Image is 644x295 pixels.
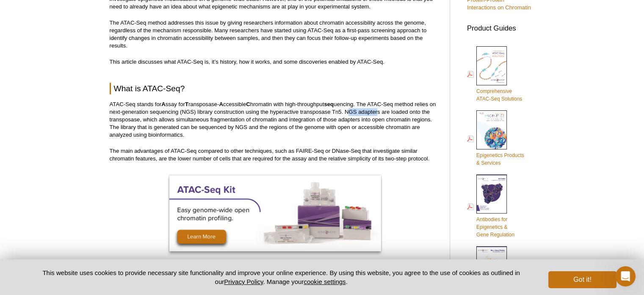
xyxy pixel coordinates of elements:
[476,152,524,166] span: Epigenetics Products & Services
[476,88,522,102] span: Comprehensive ATAC-Seq Solutions
[224,278,263,285] a: Privacy Policy
[161,101,166,107] strong: A
[476,216,514,238] span: Antibodies for Epigenetics & Gene Regulation
[110,83,441,94] h2: What is ATAC-Seq?
[28,268,535,286] p: This website uses cookies to provide necessary site functionality and improve your online experie...
[110,19,441,50] p: The ATAC-Seq method addresses this issue by giving researchers information about chromatin access...
[467,174,514,239] a: Antibodies forEpigenetics &Gene Regulation
[476,46,507,86] img: Comprehensive ATAC-Seq Solutions
[169,175,381,251] img: ATAC-Seq Kit
[219,101,223,107] strong: A
[548,271,616,288] button: Got it!
[304,278,345,285] button: cookie settings
[476,246,507,285] img: Rec_prots_140604_cover_web_70x200
[467,45,522,104] a: ComprehensiveATAC-Seq Solutions
[324,101,334,107] strong: seq
[476,110,507,149] img: Epi_brochure_140604_cover_web_70x200
[110,147,441,163] p: The main advantages of ATAC-Seq compared to other techniques, such as FAIRE-Seq or DNase-Seq that...
[467,20,535,32] h3: Product Guides
[476,174,507,214] img: Abs_epi_2015_cover_web_70x200
[467,110,524,168] a: Epigenetics Products& Services
[110,58,441,66] p: This article discusses what ATAC-Seq is, it’s history, how it works, and some discoveries enabled...
[185,101,188,107] strong: T
[615,266,636,287] iframe: Intercom live chat
[110,101,441,139] p: ATAC-Seq stands for ssay for ransposase- ccessible hromatin with high-throughput uencing. The ATA...
[246,101,250,107] strong: C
